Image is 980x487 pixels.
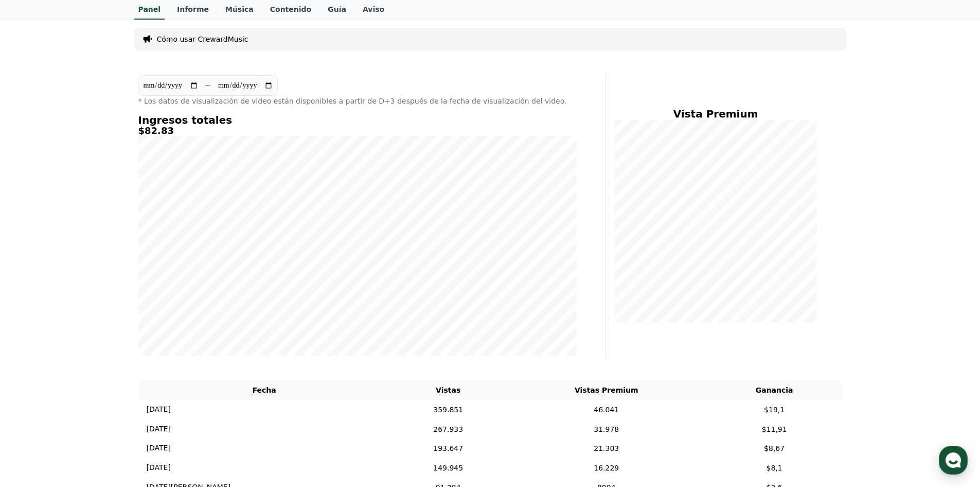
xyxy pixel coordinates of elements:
font: 21.303 [594,444,619,452]
font: Vista Premium [673,108,758,120]
font: Ingresos totales [138,114,233,126]
font: 359.851 [433,405,463,413]
font: ~ [205,80,211,90]
a: Cómo usar CrewardMusic [157,34,248,44]
font: Cómo usar CrewardMusic [157,35,248,43]
font: $19,1 [764,405,785,413]
a: Settings [133,327,198,352]
font: Aviso [363,5,384,13]
span: Home [26,342,44,350]
font: 16.229 [594,464,619,472]
font: $8,1 [767,464,782,472]
font: 46.041 [594,405,619,413]
a: Messages [68,327,133,352]
span: Settings [152,342,177,350]
font: 31.978 [594,425,619,433]
font: [DATE] [147,444,171,452]
font: [DATE] [147,405,171,413]
font: $11,91 [762,425,787,433]
font: Fecha [252,386,276,394]
a: Home [3,327,68,352]
font: Contenido [270,5,311,13]
font: 267.933 [433,425,463,433]
font: Vistas [436,386,460,394]
font: * Los datos de visualización de video están disponibles a partir de D+3 después de la fecha de vi... [138,97,567,105]
font: Guía [328,5,346,13]
font: $82.83 [138,125,174,136]
font: Informe [177,5,209,13]
font: [DATE] [147,425,171,433]
font: [DATE] [147,463,171,472]
span: Messages [85,343,116,351]
font: Ganancia [756,386,793,394]
font: Panel [138,5,161,13]
font: 193.647 [433,444,463,452]
font: $8,67 [764,444,785,452]
font: Música [225,5,254,13]
font: Vistas Premium [575,386,638,394]
font: 149.945 [433,464,463,472]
